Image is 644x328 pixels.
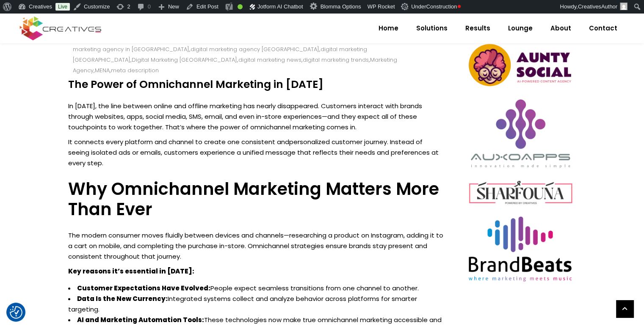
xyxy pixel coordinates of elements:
[95,66,110,74] a: MENA
[580,17,626,39] a: Contact
[111,66,159,74] a: meta description
[73,45,367,64] a: digital marketing [GEOGRAPHIC_DATA]
[77,315,204,324] strong: AI and Marketing Automation Tools:
[465,177,576,208] img: Creatives | The Power of Omnichannel Marketing in 2025
[55,3,70,11] a: Live
[191,45,319,53] a: digital marketing agency [GEOGRAPHIC_DATA]
[465,93,576,173] img: Creatives | The Power of Omnichannel Marketing in 2025
[499,17,542,39] a: Lounge
[10,306,22,319] button: Consent Preferences
[303,56,369,64] a: digital marketing trends
[77,294,168,303] strong: Data Is the New Currency:
[465,17,490,39] span: Results
[68,137,444,168] p: It connects every platform and channel to create one consistent and . Instead of seeing isolated ...
[73,56,397,74] a: Marketing Agency
[289,137,387,146] a: personalized customer journey
[407,17,456,39] a: Solutions
[238,4,243,9] div: Good
[18,15,103,41] img: Creatives
[379,17,398,39] span: Home
[68,293,444,314] li: Integrated systems collect and analyze behavior across platforms for smarter targeting.
[620,3,627,10] img: Creatives | The Power of Omnichannel Marketing in 2025
[68,267,194,276] strong: Key reasons it’s essential in [DATE]:
[68,283,444,293] li: People expect seamless transitions from one channel to another.
[465,41,576,89] img: Creatives | The Power of Omnichannel Marketing in 2025
[68,230,444,262] p: The modern consumer moves fluidly between devices and channels—researching a product on Instagram...
[73,23,438,76] div: , , , , , , , , , , , , , , , , , , , , , , ,
[68,78,444,91] h4: The Power of Omnichannel Marketing in [DATE]
[542,17,580,39] a: About
[238,56,301,64] a: digital marketing news
[416,17,448,39] span: Solutions
[550,17,571,39] span: About
[465,212,576,284] img: Creatives | The Power of Omnichannel Marketing in 2025
[370,17,407,39] a: Home
[77,284,210,292] strong: Customer Expectations Have Evolved:
[10,306,22,319] img: Revisit consent button
[508,17,533,39] span: Lounge
[68,179,444,219] h3: Why Omnichannel Marketing Matters More Than Ever
[589,17,617,39] span: Contact
[132,56,237,64] a: Digital Marketing [GEOGRAPHIC_DATA]
[68,101,444,132] p: In [DATE], the line between online and offline marketing has nearly disappeared. Customers intera...
[73,35,423,53] a: digital marketing agency in [GEOGRAPHIC_DATA]
[616,300,633,317] a: link
[456,17,499,39] a: Results
[401,3,409,10] img: Creatives | The Power of Omnichannel Marketing in 2025
[578,3,617,10] span: CreativesAuthor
